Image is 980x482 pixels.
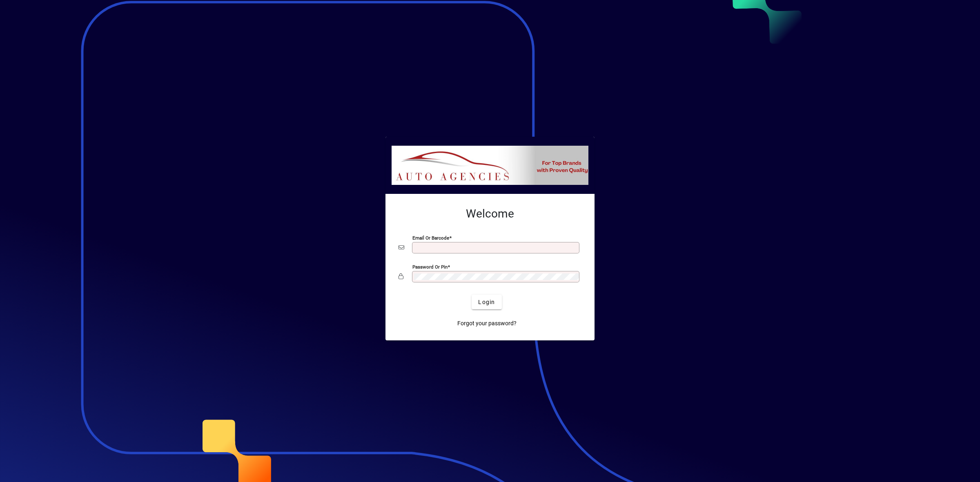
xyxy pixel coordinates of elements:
h2: Welcome [399,207,581,221]
button: Login [472,295,501,309]
mat-label: Password or Pin [412,264,448,270]
mat-label: Email or Barcode [412,235,449,241]
a: Forgot your password? [454,316,520,331]
span: Login [478,298,495,307]
span: Forgot your password? [457,319,517,328]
